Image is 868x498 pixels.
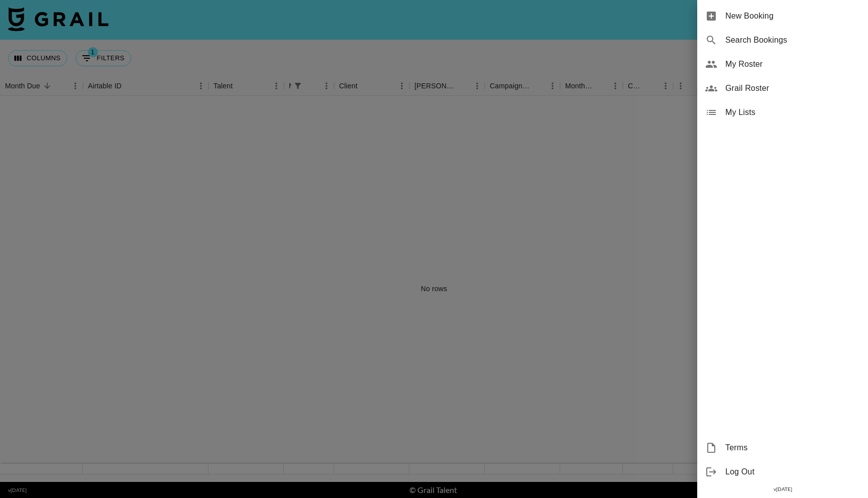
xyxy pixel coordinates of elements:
div: Terms [697,436,868,460]
div: My Roster [697,52,868,76]
div: v [DATE] [697,484,868,494]
span: New Booking [725,10,860,22]
span: Grail Roster [725,82,860,94]
div: Grail Roster [697,76,868,100]
span: Search Bookings [725,34,860,46]
span: My Roster [725,58,860,70]
span: Log Out [725,466,860,478]
div: Search Bookings [697,28,868,52]
div: New Booking [697,4,868,28]
div: Log Out [697,460,868,484]
div: My Lists [697,100,868,125]
span: Terms [725,442,860,454]
span: My Lists [725,106,860,118]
